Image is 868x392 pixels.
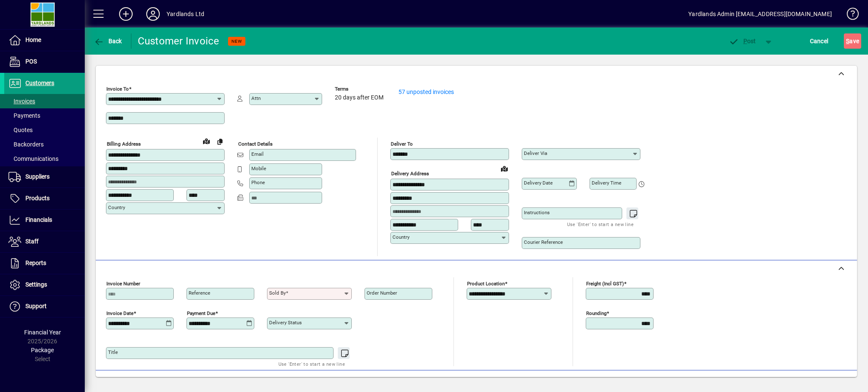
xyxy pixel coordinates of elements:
[25,173,50,180] span: Suppliers
[251,166,266,171] mat-label: Mobile
[799,375,834,389] span: Product
[4,296,85,317] a: Support
[8,112,40,119] span: Payments
[8,141,44,148] span: Backorders
[729,38,756,44] span: ost
[4,210,85,231] a: Financials
[4,152,85,166] a: Communications
[112,6,139,22] button: Add
[278,359,345,369] mat-hint: Use 'Enter' to start a new line
[94,38,122,44] span: Back
[251,151,264,157] mat-label: Email
[367,290,397,296] mat-label: Order number
[251,95,261,101] mat-label: Attn
[25,238,39,245] span: Staff
[567,219,634,229] mat-hint: Use 'Enter' to start a new line
[808,33,831,49] button: Cancel
[4,51,85,72] a: POS
[25,36,41,43] span: Home
[189,290,210,296] mat-label: Reference
[213,135,227,148] button: Copy to Delivery address
[138,34,220,48] div: Customer Invoice
[200,134,213,148] a: View on map
[25,58,37,65] span: POS
[92,33,124,49] button: Back
[498,162,511,175] a: View on map
[4,108,85,123] a: Payments
[398,88,454,95] a: 57 unposted invoices
[566,375,609,389] span: Product History
[795,375,838,390] button: Product
[467,281,505,287] mat-label: Product location
[524,210,550,215] mat-label: Instructions
[392,234,409,240] mat-label: Country
[108,204,125,210] mat-label: Country
[139,6,167,22] button: Profile
[4,94,85,108] a: Invoices
[106,86,129,92] mat-label: Invoice To
[25,281,47,288] span: Settings
[844,33,861,49] button: Save
[524,150,547,156] mat-label: Deliver via
[24,329,61,336] span: Financial Year
[269,290,286,296] mat-label: Sold by
[586,310,606,316] mat-label: Rounding
[810,34,829,48] span: Cancel
[269,320,302,326] mat-label: Delivery status
[592,180,621,186] mat-label: Delivery time
[108,349,118,355] mat-label: Title
[106,310,134,316] mat-label: Invoice date
[4,231,85,252] a: Staff
[743,38,747,44] span: P
[251,179,265,185] mat-label: Phone
[4,30,85,51] a: Home
[106,281,140,287] mat-label: Invoice number
[4,253,85,274] a: Reports
[167,7,204,21] div: Yardlands Ltd
[524,239,563,245] mat-label: Courier Reference
[8,155,58,162] span: Communications
[335,94,384,101] span: 20 days after EOM
[4,166,85,188] a: Suppliers
[31,347,54,353] span: Package
[25,80,54,86] span: Customers
[85,33,131,49] app-page-header-button: Back
[4,123,85,137] a: Quotes
[4,274,85,295] a: Settings
[25,259,46,266] span: Reports
[187,310,215,316] mat-label: Payment due
[25,195,50,202] span: Products
[4,137,85,152] a: Backorders
[840,2,857,29] a: Knowledge Base
[724,33,760,49] button: Post
[335,86,386,92] span: Terms
[524,180,553,186] mat-label: Delivery date
[231,39,242,44] span: NEW
[846,34,859,48] span: ave
[8,127,33,133] span: Quotes
[586,281,624,287] mat-label: Freight (incl GST)
[688,7,832,21] div: Yardlands Admin [EMAIL_ADDRESS][DOMAIN_NAME]
[562,375,612,390] button: Product History
[25,216,52,223] span: Financials
[8,98,35,105] span: Invoices
[4,188,85,209] a: Products
[391,141,413,147] mat-label: Deliver To
[846,38,849,44] span: S
[25,303,47,309] span: Support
